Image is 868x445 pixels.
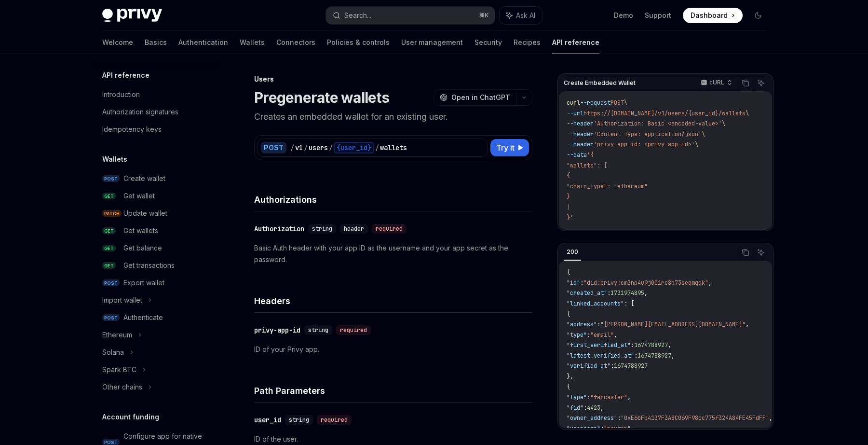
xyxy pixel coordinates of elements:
span: Try it [496,142,515,153]
span: }, [567,373,573,380]
span: "[PERSON_NAME][EMAIL_ADDRESS][DOMAIN_NAME]" [600,320,746,328]
h4: Headers [254,294,532,307]
span: , [631,425,634,432]
span: , [708,279,712,287]
span: --header [567,130,594,138]
span: : [617,414,621,422]
span: : [597,320,600,328]
a: Authentication [178,31,228,54]
span: , [644,289,648,297]
span: "latest_verified_at" [567,352,634,360]
a: User management [401,31,463,54]
a: POSTExport wallet [95,274,218,292]
button: Ask AI [500,7,542,24]
a: Introduction [95,86,218,103]
span: , [600,404,604,412]
div: Get wallets [123,225,158,236]
span: GET [102,245,116,252]
div: {user_id} [334,142,374,153]
span: header [344,225,364,233]
button: Copy the contents from the code block [739,77,752,89]
span: : [ [624,300,634,307]
div: / [329,143,333,153]
span: : [583,404,587,412]
span: GET [102,193,116,200]
span: '{ [587,151,594,159]
span: Dashboard [691,11,728,20]
button: Try it [490,139,529,156]
div: Introduction [102,89,140,100]
span: "verified_at" [567,362,610,370]
div: Authorization [254,224,304,234]
span: 'Authorization: Basic <encoded-value>' [594,120,722,127]
span: curl [567,99,580,107]
span: PATCH [102,210,122,217]
a: Connectors [276,31,315,54]
div: Get balance [123,242,162,254]
div: POST [261,142,286,153]
span: ] [567,203,570,211]
h4: Path Parameters [254,384,532,397]
span: { [567,310,570,318]
img: dark logo [102,9,162,22]
span: "did:privy:cm3np4u9j001rc8b73seqmqqk" [583,279,708,287]
a: Wallets [240,31,265,54]
p: cURL [709,79,724,86]
a: API reference [552,31,599,54]
span: , [668,341,671,349]
span: : [600,425,604,432]
a: GETGet transactions [95,257,218,274]
span: Create Embedded Wallet [564,79,636,87]
a: PATCHUpdate wallet [95,205,218,222]
h4: Authorizations [254,193,532,206]
div: 200 [564,246,581,258]
span: string [308,326,328,334]
div: users [309,143,328,153]
span: "payton" [604,425,631,432]
div: Idempotency keys [102,124,162,135]
span: 1674788927 [614,362,648,370]
span: POST [102,175,120,182]
span: "chain_type": "ethereum" [567,182,648,190]
a: Basics [145,31,167,54]
div: v1 [295,143,303,153]
span: --header [567,120,594,127]
button: Copy the contents from the code block [739,246,752,259]
div: Authenticate [123,312,163,323]
span: , [671,352,675,360]
p: ID of your Privy app. [254,344,532,355]
span: : [610,362,614,370]
div: Ethereum [102,329,132,341]
span: : [634,352,637,360]
span: GET [102,262,116,269]
span: "linked_accounts" [567,300,624,307]
span: "username" [567,425,600,432]
span: GET [102,227,116,235]
span: "created_at" [567,289,607,297]
span: "fid" [567,404,583,412]
span: 'Content-Type: application/json' [594,130,702,138]
span: \ [695,140,698,148]
span: { [567,172,570,180]
button: Ask AI [755,246,767,259]
span: \ [624,99,627,107]
div: privy-app-id [254,325,300,335]
div: required [372,224,407,234]
div: Spark BTC [102,364,136,375]
a: GETGet wallet [95,187,218,205]
span: https://[DOMAIN_NAME]/v1/users/{user_id}/wallets [583,110,746,117]
span: "id" [567,279,580,287]
span: "first_verified_at" [567,341,631,349]
span: 1674788927 [634,341,668,349]
span: POST [610,99,624,107]
div: Get wallet [123,190,155,202]
span: , [746,320,749,328]
h1: Pregenerate wallets [254,89,389,106]
span: : [607,289,610,297]
a: Demo [614,11,633,20]
div: Update wallet [123,208,167,219]
span: --request [580,99,610,107]
a: POSTAuthenticate [95,309,218,326]
a: Welcome [102,31,133,54]
p: Creates an embedded wallet for an existing user. [254,110,532,124]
